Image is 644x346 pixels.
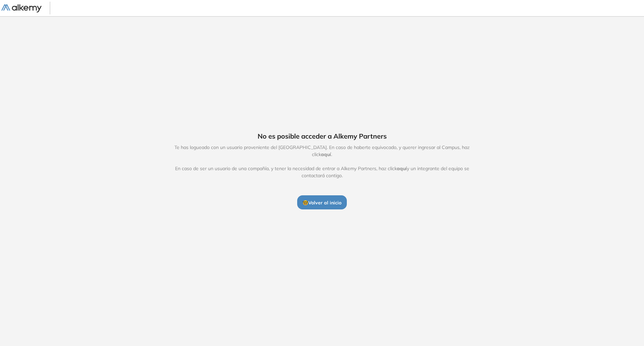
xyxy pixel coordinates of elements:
[258,131,387,141] span: No es posible acceder a Alkemy Partners
[1,4,42,13] img: Logo
[397,165,407,171] span: aquí
[297,195,347,209] button: 🤓Volver al inicio
[303,200,341,206] span: 🤓 Volver al inicio
[321,151,331,157] span: aquí
[167,144,477,179] span: Te has logueado con un usuario proveniente del [GEOGRAPHIC_DATA]. En caso de haberte equivocado, ...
